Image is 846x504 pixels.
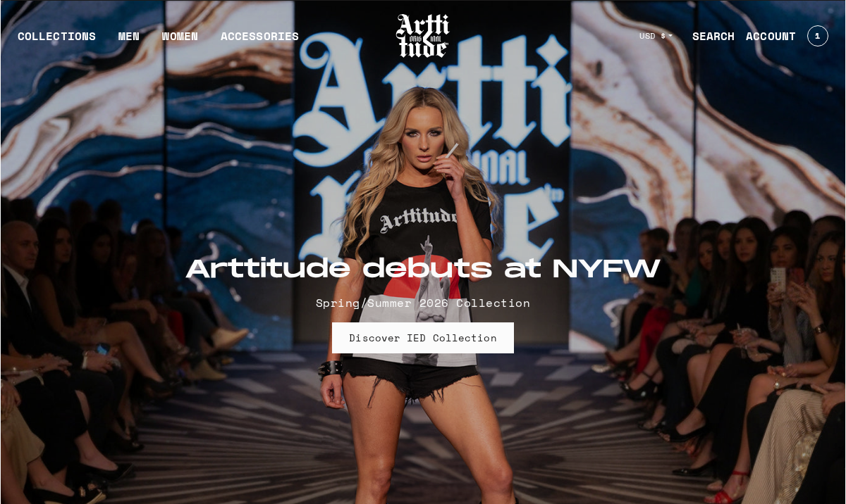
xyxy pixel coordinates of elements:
a: WOMEN [162,27,198,56]
a: ACCOUNT [735,22,796,50]
a: Open cart [796,20,828,52]
div: ACCESSORIES [221,27,299,56]
div: COLLECTIONS [18,27,96,56]
ul: Main navigation [6,27,310,56]
p: Spring/Summer 2026 Collection [185,294,661,311]
a: Discover IED Collection [332,322,513,353]
button: USD $ [631,20,681,51]
a: MEN [118,27,140,56]
a: SEARCH [681,22,735,50]
span: USD $ [639,30,666,42]
span: 1 [815,32,820,40]
h2: Arttitude debuts at NYFW [185,255,661,286]
img: Arttitude [395,12,451,60]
